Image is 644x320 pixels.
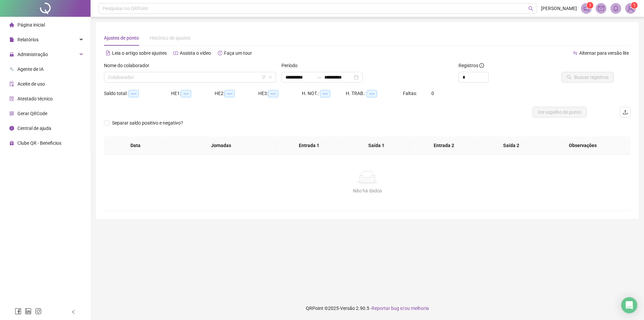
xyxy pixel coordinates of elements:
th: Saída 1 [343,136,410,155]
span: notification [583,5,589,11]
span: youtube [173,51,178,55]
span: info-circle [479,63,484,68]
span: 1 [589,3,591,8]
span: --:-- [320,90,330,97]
sup: Atualize o seu contato no menu Meus Dados [631,2,638,9]
div: HE 1: [171,90,215,97]
span: Relatórios [17,37,39,42]
span: Administração [17,52,48,57]
span: to [316,75,322,80]
footer: QRPoint © 2025 - 2.90.5 - [91,296,644,320]
span: swap-right [316,75,322,80]
span: home [9,22,14,27]
span: Reportar bug e/ou melhoria [372,306,429,311]
span: --:-- [268,90,278,97]
div: Não há dados [112,187,623,194]
span: Atestado técnico [17,96,53,101]
span: bell [613,5,619,11]
span: [PERSON_NAME] [541,5,577,12]
th: Saída 2 [478,136,545,155]
span: down [268,75,272,79]
span: --:-- [224,90,235,97]
span: Assista o vídeo [180,50,211,56]
span: gift [9,141,14,145]
label: Período [281,62,302,69]
span: lock [9,52,14,57]
span: Alternar para versão lite [579,50,629,56]
sup: 1 [587,2,593,9]
span: mail [598,5,604,11]
span: qrcode [9,111,14,116]
span: Leia o artigo sobre ajustes [112,50,167,56]
th: Entrada 2 [410,136,478,155]
span: solution [9,96,14,101]
span: Registros [459,62,484,69]
span: upload [623,109,628,115]
span: audit [9,82,14,86]
div: HE 2: [215,90,258,97]
div: HE 3: [258,90,302,97]
label: Nome do colaborador [104,62,154,69]
span: search [528,6,533,11]
span: file [9,37,14,42]
span: Gerar QRCode [17,111,47,116]
span: Faça um tour [224,50,252,56]
th: Data [104,136,167,155]
span: facebook [15,308,21,315]
div: H. TRAB.: [346,90,403,97]
div: Open Intercom Messenger [621,297,637,313]
span: Versão [340,306,355,311]
span: filter [262,75,266,79]
span: Observações [545,142,620,149]
span: 0 [431,91,434,96]
span: Central de ajuda [17,126,51,131]
span: linkedin [25,308,32,315]
span: Agente de IA [17,66,44,72]
span: --:-- [181,90,191,97]
span: Faltas: [403,91,418,96]
div: Saldo total: [104,90,171,97]
button: Buscar registros [561,72,614,83]
span: Aceite de uso [17,81,45,87]
span: 1 [633,3,636,8]
span: Histórico de ajustes [150,35,191,41]
span: --:-- [367,90,377,97]
span: file-text [106,51,110,55]
span: swap [573,51,578,55]
span: left [71,310,76,314]
button: Ver espelho de ponto [532,107,587,118]
th: Jornadas [167,136,275,155]
div: H. NOT.: [302,90,346,97]
span: Separar saldo positivo e negativo? [109,119,186,127]
th: Observações [540,136,626,155]
span: --:-- [128,90,139,97]
span: Página inicial [17,22,45,28]
span: instagram [35,308,42,315]
span: Ajustes de ponto [104,35,139,41]
span: Clube QR - Beneficios [17,140,61,146]
img: 82410 [626,3,636,13]
span: info-circle [9,126,14,131]
th: Entrada 1 [275,136,343,155]
span: history [218,51,222,55]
